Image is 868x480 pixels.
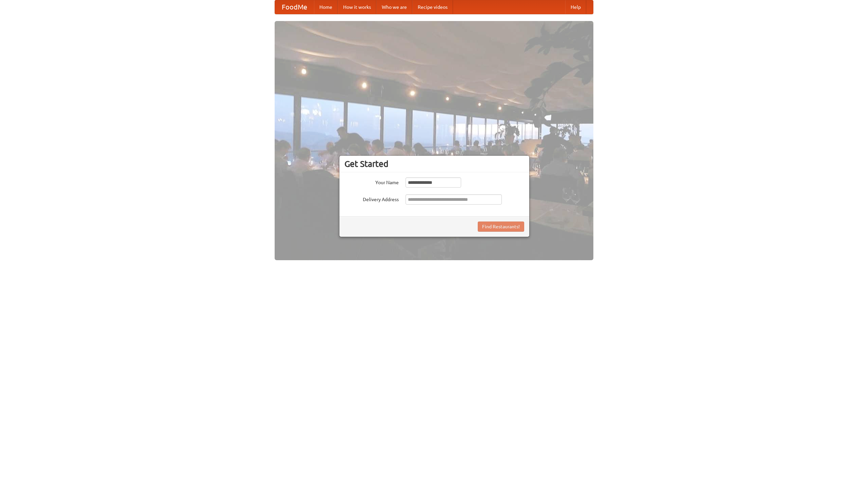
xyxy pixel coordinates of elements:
a: Home [314,0,338,14]
a: Who we are [376,0,412,14]
label: Your Name [344,177,399,186]
label: Delivery Address [344,194,399,203]
a: FoodMe [275,0,314,14]
a: Help [565,0,586,14]
a: How it works [338,0,376,14]
button: Find Restaurants! [478,222,524,232]
h3: Get Started [344,159,524,169]
a: Recipe videos [412,0,453,14]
